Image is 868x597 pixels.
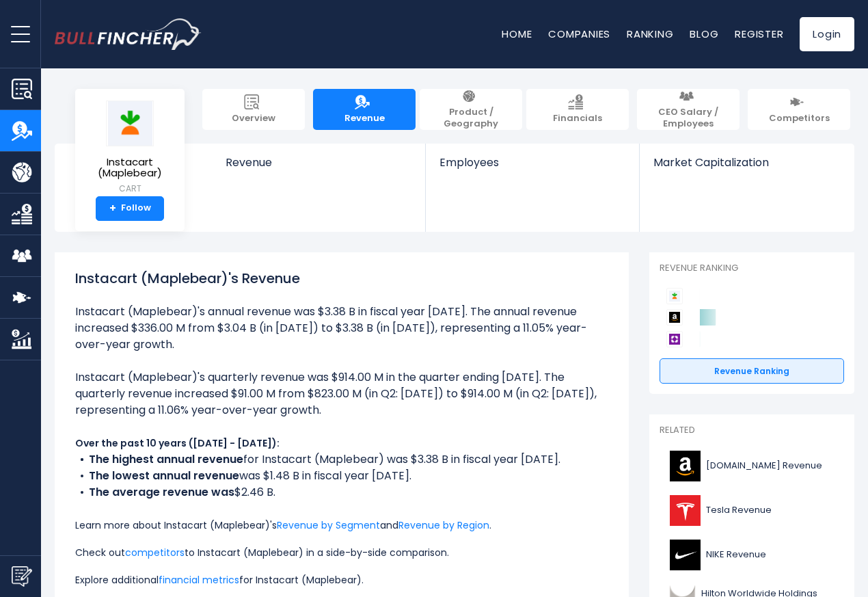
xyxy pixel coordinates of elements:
a: Revenue Ranking [660,358,844,384]
span: Employees [439,156,625,169]
li: $2.46 B. [75,484,608,501]
li: Instacart (Maplebear)'s quarterly revenue was $914.00 M in the quarter ending [DATE]. The quarter... [75,369,608,419]
span: Overview [232,113,275,124]
h1: Instacart (Maplebear)'s Revenue [75,268,608,289]
img: TSLA logo [668,495,702,526]
a: Instacart (Maplebear) CART [85,100,174,196]
p: Learn more about Instacart (Maplebear)'s and . [75,517,608,533]
a: Employees [426,144,638,192]
a: Revenue [212,144,426,192]
a: Revenue by Segment [277,518,380,532]
img: bullfincher logo [55,18,202,50]
a: Go to homepage [55,18,202,50]
img: Amazon.com competitors logo [666,309,683,326]
a: Companies [548,27,610,41]
b: The lowest annual revenue [89,468,239,483]
a: Login [800,17,854,51]
a: Blog [690,27,718,41]
span: Instacart (Maplebear) [86,157,174,179]
a: Register [735,27,783,41]
a: Revenue by Region [398,518,489,532]
a: Competitors [748,89,850,130]
a: Tesla Revenue [660,492,844,529]
a: Ranking [627,27,673,41]
p: Check out to Instacart (Maplebear) in a side-by-side comparison. [75,544,608,561]
strong: + [109,202,116,215]
a: competitors [125,546,185,559]
a: Financials [526,89,629,130]
img: Wayfair competitors logo [666,331,683,347]
b: The highest annual revenue [89,451,243,467]
a: +Follow [96,196,164,221]
span: Financials [553,113,602,124]
a: [DOMAIN_NAME] Revenue [660,447,844,485]
span: Market Capitalization [653,156,839,169]
a: financial metrics [159,573,239,587]
b: Over the past 10 years ([DATE] - [DATE]): [75,436,280,450]
span: CEO Salary / Employees [644,107,733,130]
a: Home [502,27,532,41]
p: Related [660,425,844,436]
li: for Instacart (Maplebear) was $3.38 B in fiscal year [DATE]. [75,451,608,468]
li: Instacart (Maplebear)'s annual revenue was $3.38 B in fiscal year [DATE]. The annual revenue incr... [75,304,608,353]
img: AMZN logo [668,451,702,481]
a: Product / Geography [420,89,522,130]
span: Competitors [769,113,830,124]
a: Overview [202,89,305,130]
img: Instacart (Maplebear) competitors logo [666,288,683,304]
a: CEO Salary / Employees [637,89,740,130]
span: Revenue [226,156,412,169]
a: Revenue [313,89,416,130]
a: NIKE Revenue [660,536,844,574]
img: NKE logo [668,540,702,570]
b: The average revenue was [89,484,234,500]
p: Revenue Ranking [660,263,844,274]
a: Market Capitalization [640,144,853,192]
small: CART [86,183,174,195]
p: Explore additional for Instacart (Maplebear). [75,572,608,588]
span: Product / Geography [426,107,515,130]
span: Revenue [344,113,385,124]
li: was $1.48 B in fiscal year [DATE]. [75,468,608,484]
